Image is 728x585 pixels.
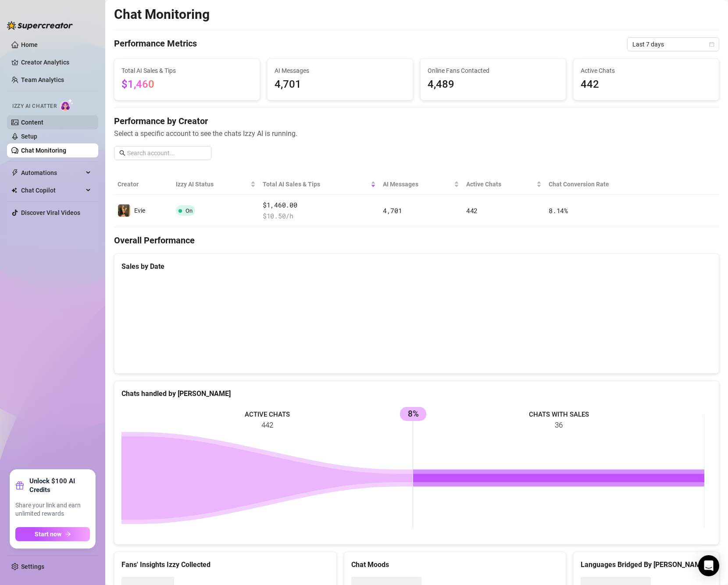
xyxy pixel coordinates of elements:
img: Evie [118,204,130,217]
span: On [186,207,193,214]
input: Search account... [127,148,206,158]
span: Izzy AI Status [176,179,249,189]
button: Start nowarrow-right [15,527,90,541]
span: Active Chats [466,179,535,189]
span: Active Chats [581,66,712,75]
span: $1,460.00 [263,200,376,210]
span: AI Messages [275,66,406,75]
span: 442 [581,76,712,93]
strong: Unlock $100 AI Credits [29,477,90,494]
th: Active Chats [463,174,545,195]
span: calendar [709,42,714,47]
span: thunderbolt [11,169,18,176]
a: Content [21,119,43,126]
img: AI Chatter [60,99,74,111]
th: Total AI Sales & Tips [259,174,379,195]
span: Last 7 days [632,38,714,51]
span: Automations [21,166,83,180]
span: arrow-right [65,531,71,537]
th: Creator [114,174,172,195]
th: Chat Conversion Rate [545,174,659,195]
span: Izzy AI Chatter [12,102,57,111]
span: $1,460 [121,78,154,90]
div: Open Intercom Messenger [698,555,719,576]
h4: Overall Performance [114,234,719,246]
span: $ 10.50 /h [263,211,376,221]
a: Chat Monitoring [21,147,66,154]
span: Total AI Sales & Tips [121,66,253,75]
div: Chat Moods [351,559,559,570]
a: Setup [21,133,37,140]
span: Online Fans Contacted [428,66,559,75]
span: Start now [35,531,61,538]
div: Chats handled by [PERSON_NAME] [121,388,712,399]
th: Izzy AI Status [172,174,259,195]
img: Chat Copilot [11,187,17,193]
span: 4,701 [383,206,402,215]
span: search [119,150,125,156]
img: logo-BBDzfeDw.svg [7,21,73,30]
div: Sales by Date [121,261,712,272]
span: gift [15,481,24,490]
span: 4,489 [428,76,559,93]
span: Total AI Sales & Tips [263,179,369,189]
span: Share your link and earn unlimited rewards [15,501,90,518]
h4: Performance Metrics [114,37,197,51]
span: 8.14 % [549,206,568,215]
div: Languages Bridged By [PERSON_NAME] [581,559,712,570]
h2: Chat Monitoring [114,6,210,23]
h4: Performance by Creator [114,115,719,127]
span: 442 [466,206,478,215]
a: Home [21,41,38,48]
span: Chat Copilot [21,183,83,197]
span: Evie [134,207,145,214]
a: Settings [21,563,44,570]
span: Select a specific account to see the chats Izzy AI is running. [114,128,719,139]
div: Fans' Insights Izzy Collected [121,559,329,570]
a: Creator Analytics [21,55,91,69]
th: AI Messages [379,174,463,195]
a: Discover Viral Videos [21,209,80,216]
span: 4,701 [275,76,406,93]
a: Team Analytics [21,76,64,83]
span: AI Messages [383,179,452,189]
